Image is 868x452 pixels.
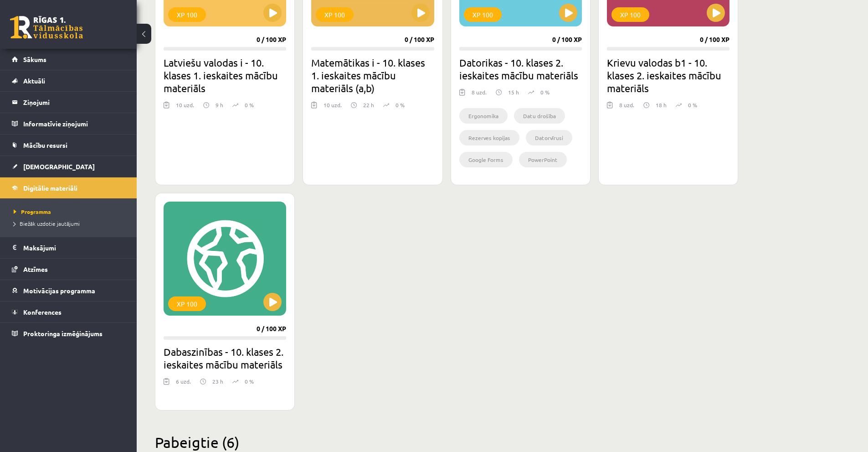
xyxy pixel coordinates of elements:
span: [DEMOGRAPHIC_DATA] [23,162,95,171]
div: 10 uzd. [324,101,342,114]
a: Proktoringa izmēģinājums [12,323,125,344]
a: Sākums [12,49,125,70]
h2: Datorikas - 10. klases 2. ieskaites mācību materiāls [459,56,582,82]
h2: Pabeigtie (6) [155,433,738,451]
a: [DEMOGRAPHIC_DATA] [12,156,125,177]
a: Mācību resursi [12,135,125,156]
legend: Informatīvie ziņojumi [23,113,125,134]
p: 0 % [395,101,405,109]
span: Biežāk uzdotie jautājumi [14,220,80,227]
span: Digitālie materiāli [23,184,77,192]
li: Ergonomika [459,108,508,124]
a: Biežāk uzdotie jautājumi [14,219,128,228]
a: Programma [14,208,128,216]
a: Atzīmes [12,259,125,280]
a: Rīgas 1. Tālmācības vidusskola [10,16,83,39]
p: 23 h [212,377,223,385]
li: Datu drošība [514,108,565,124]
div: 8 uzd. [619,101,634,114]
div: XP 100 [464,7,502,22]
p: 0 % [688,101,697,109]
span: Sākums [23,55,46,63]
p: 0 % [245,377,254,385]
p: 0 % [245,101,254,109]
a: Maksājumi [12,237,125,258]
div: 10 uzd. [176,101,194,114]
div: XP 100 [316,7,354,22]
span: Aktuāli [23,77,45,85]
div: 8 uzd. [472,88,487,102]
h2: Krievu valodas b1 - 10. klases 2. ieskaites mācību materiāls [607,56,729,94]
p: 22 h [363,101,374,109]
a: Ziņojumi [12,92,125,113]
li: Rezerves kopijas [459,130,519,145]
p: 0 % [540,88,550,96]
legend: Maksājumi [23,237,125,258]
li: Datorvīrusi [526,130,572,145]
p: 9 h [216,101,223,109]
h2: Latviešu valodas i - 10. klases 1. ieskaites mācību materiāls [164,56,286,94]
a: Digitālie materiāli [12,177,125,198]
li: Google Forms [459,152,513,167]
a: Motivācijas programma [12,280,125,301]
div: XP 100 [168,296,206,311]
a: Informatīvie ziņojumi [12,113,125,134]
li: PowerPoint [519,152,567,167]
div: XP 100 [611,7,649,22]
legend: Ziņojumi [23,92,125,113]
div: 6 uzd. [176,377,191,391]
p: 18 h [656,101,667,109]
div: XP 100 [168,7,206,22]
a: Konferences [12,301,125,322]
span: Mācību resursi [23,141,67,149]
a: Aktuāli [12,70,125,91]
span: Programma [14,208,51,215]
span: Atzīmes [23,265,48,273]
p: 15 h [508,88,519,96]
h2: Dabaszinības - 10. klases 2. ieskaites mācību materiāls [164,345,286,371]
span: Proktoringa izmēģinājums [23,329,103,338]
h2: Matemātikas i - 10. klases 1. ieskaites mācību materiāls (a,b) [311,56,434,94]
span: Konferences [23,308,62,316]
span: Motivācijas programma [23,286,95,295]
